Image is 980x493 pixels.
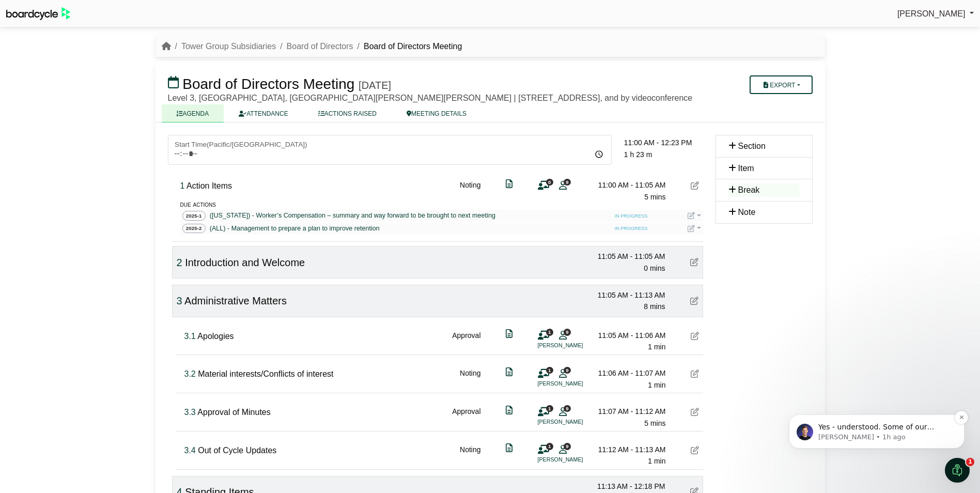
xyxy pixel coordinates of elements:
span: Break [738,186,760,194]
div: 11:05 AM - 11:05 AM [593,251,665,262]
span: Out of Cycle Updates [198,446,276,455]
span: 9 [564,329,571,335]
span: Click to fine tune number [184,408,196,417]
a: MEETING DETAILS [392,104,481,122]
span: 1 min [648,381,665,389]
div: 11:13 AM - 12:18 PM [593,481,665,492]
span: 5 mins [644,419,665,427]
div: 11:12 AM - 11:13 AM [594,444,666,455]
span: 8 mins [644,302,665,311]
p: Message from Richard, sent 1h ago [45,83,178,93]
li: [PERSON_NAME] [538,341,615,350]
span: 1 [546,329,553,335]
a: ACTIONS RAISED [303,104,392,122]
div: [DATE] [359,79,391,91]
a: ATTENDANCE [224,104,303,122]
span: Click to fine tune number [180,181,185,190]
a: AGENDA [162,104,224,122]
span: Item [738,164,754,173]
a: (ALL) - Management to prepare a plan to improve retention [208,223,382,234]
span: Introduction and Welcome [185,257,305,268]
nav: breadcrumb [162,40,462,53]
span: Note [738,208,756,217]
div: 11:07 AM - 11:12 AM [594,406,666,417]
span: IN PROGRESS [612,225,651,233]
div: 11:05 AM - 11:13 AM [593,289,665,301]
span: Section [738,142,766,150]
span: Apologies [197,332,234,341]
a: Tower Group Subsidiaries [181,42,276,51]
span: 2025-1 [182,211,206,221]
span: 1 [966,458,974,466]
button: Export [750,75,812,94]
li: [PERSON_NAME] [538,418,615,426]
span: 1 [546,405,553,412]
span: Level 3, [GEOGRAPHIC_DATA], [GEOGRAPHIC_DATA][PERSON_NAME][PERSON_NAME] | [STREET_ADDRESS], and b... [168,94,693,102]
div: Noting [460,367,480,391]
span: 1 [546,367,553,374]
span: Click to fine tune number [184,332,196,341]
span: Board of Directors Meeting [182,76,354,92]
span: 9 [564,179,571,186]
span: Click to fine tune number [177,257,182,268]
div: 11:00 AM - 12:23 PM [624,137,703,148]
span: 2025-2 [182,224,206,234]
span: Material interests/Conflicts of interest [198,369,333,378]
a: ([US_STATE]) - Worker’s Compensation – summary and way forward to be brought to next meeting [208,210,497,221]
li: [PERSON_NAME] [538,379,615,388]
button: Dismiss notification [181,61,195,75]
span: Click to fine tune number [184,446,196,455]
span: 9 [564,443,571,450]
div: Noting [460,179,480,203]
span: 9 [564,405,571,412]
div: 11:06 AM - 11:07 AM [594,367,666,379]
span: 0 mins [644,264,665,272]
span: IN PROGRESS [612,212,651,221]
span: [PERSON_NAME] [897,9,966,18]
span: 9 [564,367,571,374]
span: 5 mins [644,193,665,201]
span: Approval of Minutes [197,408,270,417]
div: due actions [180,198,703,210]
a: [PERSON_NAME] [897,7,974,21]
span: Click to fine tune number [177,295,182,306]
span: 0 [546,179,553,186]
span: 1 min [648,343,665,351]
div: 11:05 AM - 11:06 AM [594,330,666,341]
span: Action Items [186,181,232,190]
span: Administrative Matters [184,295,287,306]
li: [PERSON_NAME] [538,455,615,464]
div: message notification from Richard, 1h ago. Yes - understood. Some of our customers who have been ... [15,65,191,99]
div: Approval [452,406,480,429]
span: 1 h 23 m [624,150,652,159]
iframe: Intercom notifications message [773,349,980,465]
span: Click to fine tune number [184,369,196,378]
div: 11:00 AM - 11:05 AM [594,179,666,191]
img: BoardcycleBlackGreen-aaafeed430059cb809a45853b8cf6d952af9d84e6e89e1f1685b34bfd5cb7d64.svg [6,7,70,20]
span: 1 [546,443,553,450]
img: Profile image for Richard [23,74,40,91]
div: Approval [452,330,480,353]
div: Noting [460,444,480,467]
iframe: Intercom live chat [945,458,970,483]
span: Yes - understood. Some of our customers who have been with us for 1 year now are copying last yea... [45,73,178,174]
span: 1 min [648,457,665,465]
li: Board of Directors Meeting [353,40,462,53]
a: Board of Directors [287,42,353,51]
